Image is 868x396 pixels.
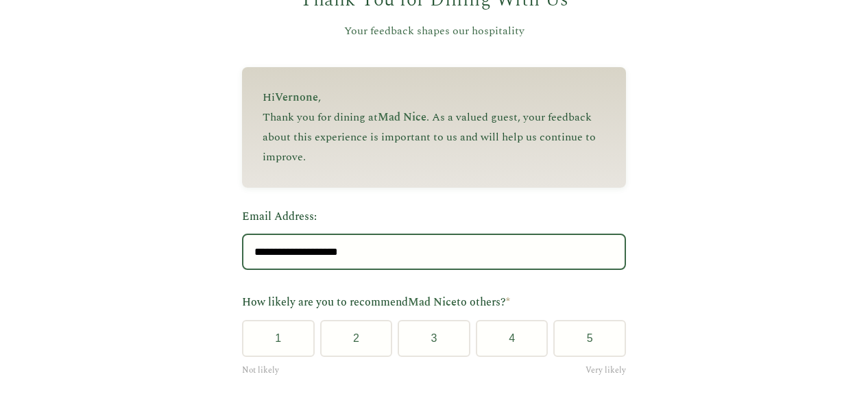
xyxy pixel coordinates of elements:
label: Email Address: [242,208,626,226]
span: Mad Nice [408,294,457,310]
p: Your feedback shapes our hospitality [242,23,626,40]
span: Not likely [242,364,279,377]
button: 2 [320,320,393,357]
button: 3 [398,320,470,357]
span: Vernone [275,89,318,106]
span: Very likely [586,364,626,377]
span: Mad Nice [378,109,426,125]
p: Hi , [263,88,605,108]
button: 1 [242,320,315,357]
p: Thank you for dining at . As a valued guest, your feedback about this experience is important to ... [263,108,605,166]
button: 5 [553,320,626,357]
label: How likely are you to recommend to others? [242,294,626,312]
button: 4 [476,320,548,357]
